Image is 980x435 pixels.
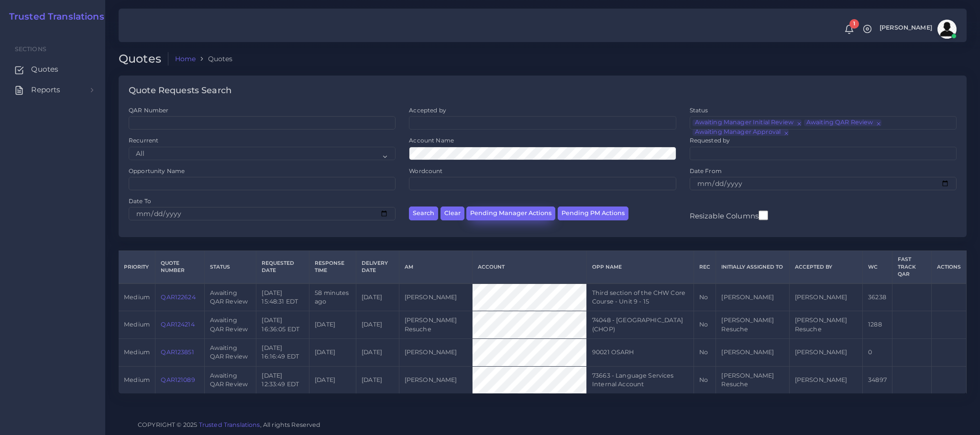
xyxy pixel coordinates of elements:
[789,338,862,366] td: [PERSON_NAME]
[204,366,256,393] td: Awaiting QAR Review
[586,366,694,393] td: 73663 - Language Services Internal Account
[356,338,399,366] td: [DATE]
[789,283,862,311] td: [PERSON_NAME]
[862,338,892,366] td: 0
[862,251,892,283] th: WC
[693,120,802,126] li: Awaiting Manager Initial Review
[472,251,586,283] th: Account
[15,45,46,53] span: Sections
[356,251,399,283] th: Delivery Date
[931,251,966,283] th: Actions
[399,283,472,311] td: [PERSON_NAME]
[309,251,356,283] th: Response Time
[175,54,196,64] a: Home
[409,106,446,114] label: Accepted by
[862,366,892,393] td: 34897
[204,338,256,366] td: Awaiting QAR Review
[129,136,158,144] label: Recurrent
[256,283,309,311] td: [DATE] 15:48:31 EDT
[694,251,716,283] th: REC
[716,338,789,366] td: [PERSON_NAME]
[399,366,472,393] td: [PERSON_NAME]
[558,207,628,220] button: Pending PM Actions
[356,366,399,393] td: [DATE]
[356,311,399,339] td: [DATE]
[7,59,98,79] a: Quotes
[196,54,232,64] li: Quotes
[716,311,789,339] td: [PERSON_NAME] Resuche
[694,283,716,311] td: No
[849,19,859,29] span: 1
[124,294,150,301] span: medium
[937,20,957,39] img: avatar
[789,311,862,339] td: [PERSON_NAME] Resuche
[759,209,768,221] input: Resizable Columns
[789,251,862,283] th: Accepted by
[260,420,321,430] span: , All rights Reserved
[693,129,789,136] li: Awaiting Manager Approval
[204,311,256,339] td: Awaiting QAR Review
[875,20,960,39] a: [PERSON_NAME]avatar
[690,136,730,144] label: Requested by
[161,348,194,356] a: QAR123851
[124,376,150,383] span: medium
[586,338,694,366] td: 90021 OSARH
[586,311,694,339] td: 74048 - [GEOGRAPHIC_DATA] (CHOP)
[862,283,892,311] td: 36238
[690,167,722,175] label: Date From
[409,136,454,144] label: Account Name
[690,209,768,221] label: Resizable Columns
[862,311,892,339] td: 1288
[119,251,155,283] th: Priority
[256,338,309,366] td: [DATE] 16:16:49 EDT
[204,283,256,311] td: Awaiting QAR Review
[2,11,104,22] a: Trusted Translations
[129,167,185,175] label: Opportunity Name
[31,64,58,75] span: Quotes
[694,338,716,366] td: No
[309,366,356,393] td: [DATE]
[586,283,694,311] td: Third section of the CHW Core Course - Unit 9 - 15
[399,338,472,366] td: [PERSON_NAME]
[199,421,260,428] a: Trusted Translations
[409,207,438,220] button: Search
[129,197,151,205] label: Date To
[399,251,472,283] th: AM
[892,251,932,283] th: Fast Track QAR
[586,251,694,283] th: Opp Name
[399,311,472,339] td: [PERSON_NAME] Resuche
[804,120,881,126] li: Awaiting QAR Review
[694,366,716,393] td: No
[256,251,309,283] th: Requested Date
[716,366,789,393] td: [PERSON_NAME] Resuche
[690,106,708,114] label: Status
[124,348,150,356] span: medium
[161,321,194,328] a: QAR124214
[356,283,399,311] td: [DATE]
[119,52,168,66] h2: Quotes
[841,24,858,34] a: 1
[138,420,321,430] span: COPYRIGHT © 2025
[309,283,356,311] td: 58 minutes ago
[309,311,356,339] td: [DATE]
[161,376,195,383] a: QAR121089
[129,86,231,96] h4: Quote Requests Search
[716,251,789,283] th: Initially Assigned to
[155,251,204,283] th: Quote Number
[466,207,555,220] button: Pending Manager Actions
[256,366,309,393] td: [DATE] 12:33:49 EDT
[7,80,98,100] a: Reports
[31,85,60,95] span: Reports
[204,251,256,283] th: Status
[694,311,716,339] td: No
[440,207,464,220] button: Clear
[129,106,168,114] label: QAR Number
[161,294,195,301] a: QAR122624
[124,321,150,328] span: medium
[309,338,356,366] td: [DATE]
[789,366,862,393] td: [PERSON_NAME]
[409,167,442,175] label: Wordcount
[880,25,932,31] span: [PERSON_NAME]
[716,283,789,311] td: [PERSON_NAME]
